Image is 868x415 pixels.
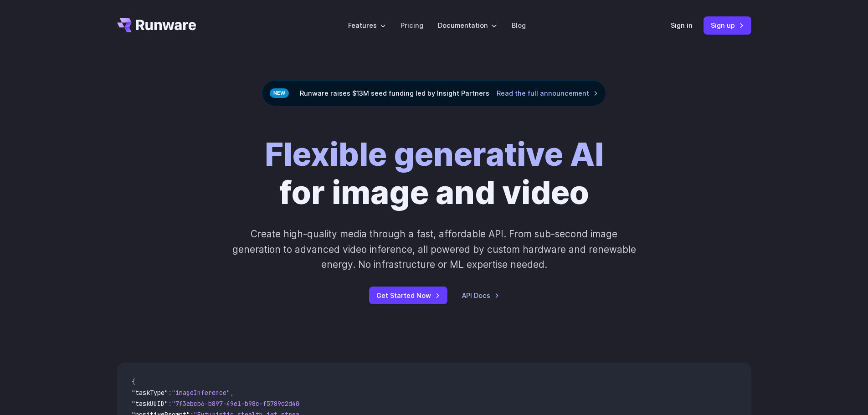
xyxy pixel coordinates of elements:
[230,389,234,397] span: ,
[168,400,172,408] span: :
[497,88,598,98] a: Read the full announcement
[265,135,604,212] h1: for image and video
[438,20,497,31] label: Documentation
[704,16,751,34] a: Sign up
[231,226,637,272] p: Create high-quality media through a fast, affordable API. From sub-second image generation to adv...
[132,400,168,408] span: "taskUUID"
[132,378,135,386] span: {
[462,290,499,301] a: API Docs
[117,18,196,32] a: Go to /
[369,287,447,304] a: Get Started Now
[132,389,168,397] span: "taskType"
[512,20,526,31] a: Blog
[265,135,604,174] strong: Flexible generative AI
[401,20,423,31] a: Pricing
[262,80,606,106] div: Runware raises $13M seed funding led by Insight Partners
[671,20,693,31] a: Sign in
[168,389,172,397] span: :
[172,400,310,408] span: "7f3ebcb6-b897-49e1-b98c-f5789d2d40d7"
[172,389,230,397] span: "imageInference"
[348,20,386,31] label: Features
